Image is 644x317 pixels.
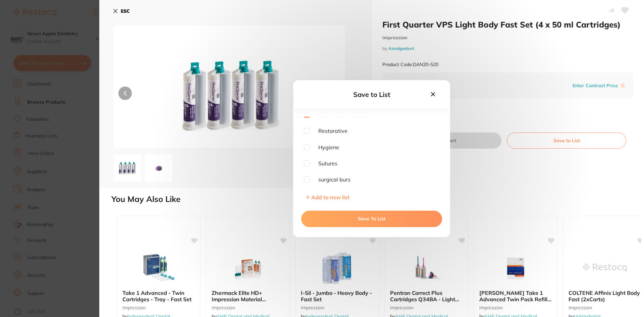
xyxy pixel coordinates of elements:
span: Save to List [353,90,390,99]
button: Add to new list [304,194,352,201]
span: Crown and Denture [310,112,367,118]
span: Add to new list [311,194,350,201]
span: surgical burs [310,176,351,182]
span: Restorative [310,128,347,134]
button: Save To List [301,211,442,227]
span: Hygiene [310,144,339,150]
span: Sutures [310,160,337,166]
